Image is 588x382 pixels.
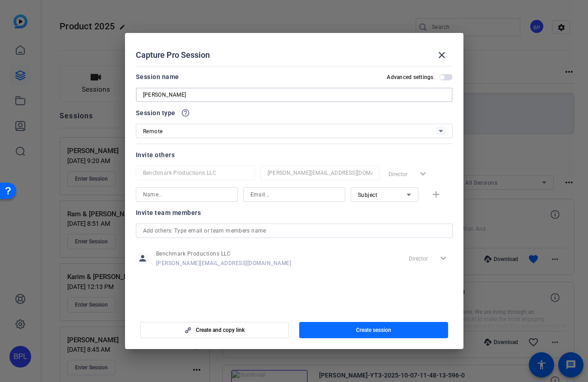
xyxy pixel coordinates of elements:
[143,128,163,135] span: Remote
[156,250,292,257] span: Benchmark Productions LLC
[143,89,445,100] input: Enter Session Name
[143,189,231,200] input: Name...
[356,326,391,334] span: Create session
[143,168,248,178] input: Name...
[136,207,453,218] div: Invite team members
[299,322,448,338] button: Create session
[156,260,292,267] span: [PERSON_NAME][EMAIL_ADDRESS][DOMAIN_NAME]
[136,71,179,82] div: Session name
[136,149,453,160] div: Invite others
[181,108,190,117] mat-icon: help_outline
[358,192,378,198] span: Subject
[268,168,372,178] input: Email...
[136,44,453,66] div: Capture Pro Session
[136,107,176,118] span: Session type
[387,74,433,81] h2: Advanced settings
[136,252,149,265] mat-icon: person
[250,189,338,200] input: Email...
[140,322,289,338] button: Create and copy link
[143,225,445,236] input: Add others: Type email or team members name
[436,50,447,61] mat-icon: close
[196,326,245,334] span: Create and copy link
